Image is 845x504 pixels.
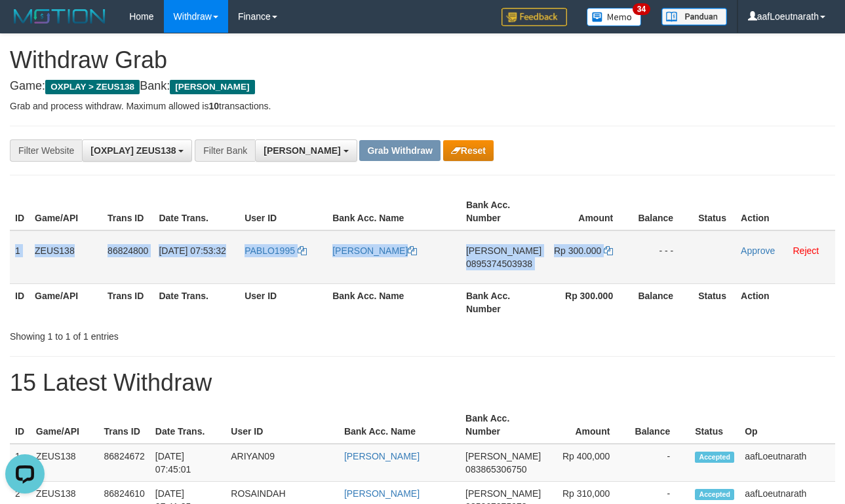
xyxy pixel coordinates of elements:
th: Date Trans. [153,283,239,321]
img: Feedback.jpg [501,8,567,26]
a: [PERSON_NAME] [344,451,420,461]
td: - [629,444,690,482]
th: Balance [633,283,693,321]
td: 1 [10,444,31,482]
span: [DATE] 07:53:32 [159,245,226,256]
span: 34 [633,3,650,15]
th: Balance [629,406,690,444]
th: Date Trans. [150,406,226,444]
td: 86824672 [99,444,150,482]
button: [PERSON_NAME] [255,139,357,162]
span: [PERSON_NAME] [264,145,340,156]
th: Op [739,406,835,444]
span: [PERSON_NAME] [170,80,254,94]
td: - - - [633,230,693,284]
td: ZEUS138 [29,230,102,284]
td: ARIYAN09 [226,444,339,482]
span: [PERSON_NAME] [466,245,541,256]
a: [PERSON_NAME] [332,245,417,256]
th: Action [736,193,835,230]
td: 1 [10,230,29,284]
span: OXPLAY > ZEUS138 [45,80,140,94]
span: Copy 0895374503938 to clipboard [466,259,532,269]
button: Reset [443,140,494,161]
a: Reject [793,245,819,256]
span: [PERSON_NAME] [465,488,541,499]
a: Approve [741,245,775,256]
a: Copy 300000 to clipboard [604,245,613,256]
h1: Withdraw Grab [10,47,835,73]
th: Trans ID [99,406,150,444]
span: Accepted [695,452,734,463]
span: PABLO1995 [245,245,295,256]
th: Game/API [29,283,102,321]
th: Status [693,283,736,321]
th: Action [736,283,835,321]
img: Button%20Memo.svg [587,8,642,26]
th: User ID [239,283,327,321]
span: Copy 083865306750 to clipboard [465,464,526,475]
th: Trans ID [102,193,153,230]
td: [DATE] 07:45:01 [150,444,226,482]
span: 86824800 [108,245,148,256]
h4: Game: Bank: [10,80,835,93]
th: User ID [226,406,339,444]
td: aafLoeutnarath [739,444,835,482]
div: Showing 1 to 1 of 1 entries [10,325,342,343]
th: Bank Acc. Number [461,283,547,321]
th: ID [10,406,31,444]
span: Rp 300.000 [554,245,601,256]
th: Trans ID [102,283,153,321]
span: [PERSON_NAME] [465,451,541,461]
th: Status [690,406,739,444]
td: ZEUS138 [31,444,99,482]
span: [OXPLAY] ZEUS138 [90,145,176,156]
th: Date Trans. [153,193,239,230]
button: Open LiveChat chat widget [5,5,45,45]
th: Bank Acc. Name [327,193,461,230]
div: Filter Bank [195,139,255,162]
p: Grab and process withdraw. Maximum allowed is transactions. [10,99,835,113]
a: PABLO1995 [245,245,307,256]
img: panduan.png [661,8,727,26]
strong: 10 [208,101,219,111]
th: Amount [547,193,633,230]
th: Bank Acc. Number [461,193,547,230]
th: User ID [239,193,327,230]
th: Rp 300.000 [547,283,633,321]
h1: 15 Latest Withdraw [10,370,835,396]
a: [PERSON_NAME] [344,488,420,499]
th: Status [693,193,736,230]
button: Grab Withdraw [359,140,440,161]
button: [OXPLAY] ZEUS138 [82,139,192,162]
th: Bank Acc. Name [339,406,460,444]
th: Amount [546,406,629,444]
th: Balance [633,193,693,230]
span: Accepted [695,489,734,500]
th: Bank Acc. Name [327,283,461,321]
th: ID [10,283,29,321]
th: Game/API [31,406,99,444]
th: Game/API [29,193,102,230]
th: ID [10,193,29,230]
img: MOTION_logo.png [10,7,109,26]
td: Rp 400,000 [546,444,629,482]
div: Filter Website [10,139,82,162]
th: Bank Acc. Number [460,406,546,444]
